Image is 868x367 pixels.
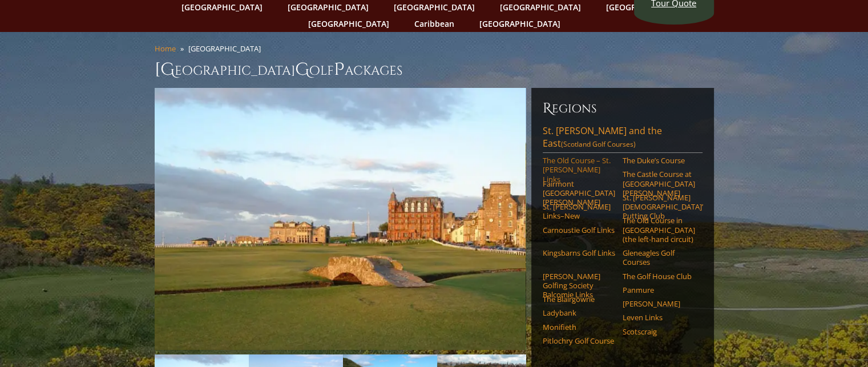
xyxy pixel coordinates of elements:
a: Kingsbarns Golf Links [543,248,615,257]
a: Fairmont [GEOGRAPHIC_DATA][PERSON_NAME] [543,179,615,207]
a: Home [155,43,176,54]
a: Pitlochry Golf Course [543,336,615,345]
a: The Duke’s Course [623,156,695,165]
a: Ladybank [543,308,615,317]
h6: Regions [543,99,703,118]
span: (Scotland Golf Courses) [561,139,636,149]
a: St. [PERSON_NAME] and the East(Scotland Golf Courses) [543,124,703,153]
a: The Golf House Club [623,272,695,281]
a: Caribbean [409,15,460,32]
a: [PERSON_NAME] [623,299,695,308]
a: The Old Course in [GEOGRAPHIC_DATA] (the left-hand circuit) [623,216,695,244]
a: Carnoustie Golf Links [543,225,615,235]
a: Scotscraig [623,327,695,336]
a: [PERSON_NAME] Golfing Society Balcomie Links [543,272,615,300]
a: St. [PERSON_NAME] Links–New [543,202,615,221]
a: The Old Course – St. [PERSON_NAME] Links [543,156,615,184]
a: The Castle Course at [GEOGRAPHIC_DATA][PERSON_NAME] [623,170,695,197]
li: [GEOGRAPHIC_DATA] [188,43,265,54]
a: Monifieth [543,322,615,332]
a: [GEOGRAPHIC_DATA] [474,15,566,32]
span: G [295,58,309,81]
span: P [334,58,345,81]
a: Panmure [623,285,695,295]
a: Leven Links [623,313,695,322]
a: [GEOGRAPHIC_DATA] [302,15,395,32]
a: St. [PERSON_NAME] [DEMOGRAPHIC_DATA]’ Putting Club [623,193,695,221]
a: Gleneagles Golf Courses [623,248,695,267]
a: The Blairgowrie [543,295,615,304]
h1: [GEOGRAPHIC_DATA] olf ackages [155,58,714,81]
